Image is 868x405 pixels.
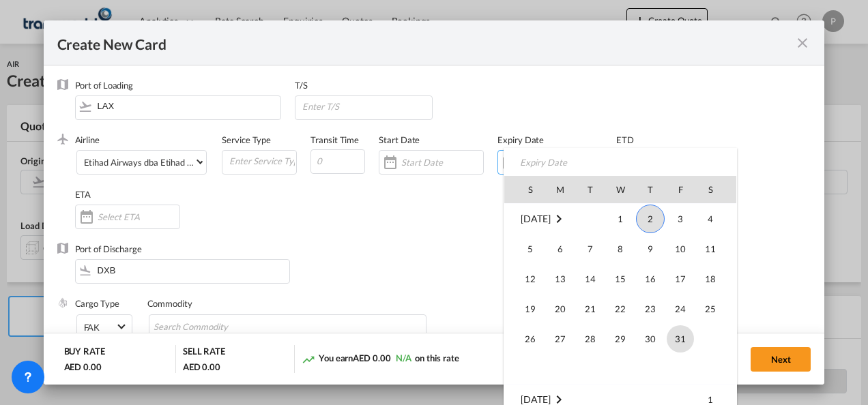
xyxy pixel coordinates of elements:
td: Tuesday October 7 2025 [575,234,605,264]
th: S [504,176,545,203]
td: Friday October 3 2025 [665,204,695,235]
span: 26 [517,325,544,352]
td: Saturday October 18 2025 [695,264,736,294]
span: 28 [577,325,604,352]
th: F [665,176,695,203]
td: Thursday October 9 2025 [635,234,665,264]
td: Monday October 13 2025 [545,264,575,294]
span: 14 [577,265,604,292]
span: 4 [697,205,724,232]
td: Sunday October 26 2025 [504,324,545,354]
td: Friday October 24 2025 [665,294,695,324]
td: Thursday October 30 2025 [635,324,665,354]
span: 17 [667,265,694,292]
tr: Week undefined [504,354,736,385]
td: Thursday October 2 2025 [635,204,665,235]
span: 24 [667,295,694,322]
span: 29 [607,325,634,352]
tr: Week 3 [504,264,736,294]
td: Thursday October 23 2025 [635,294,665,324]
span: 30 [637,325,664,352]
th: M [545,176,575,203]
span: 5 [517,235,544,262]
span: 11 [697,235,724,262]
span: 13 [547,265,574,292]
td: Monday October 27 2025 [545,324,575,354]
span: 27 [547,325,574,352]
span: 25 [697,295,724,322]
td: Sunday October 12 2025 [504,264,545,294]
tr: Week 5 [504,324,736,354]
span: 9 [637,235,664,262]
td: Wednesday October 8 2025 [605,234,635,264]
span: 6 [547,235,574,262]
td: Friday October 31 2025 [665,324,695,354]
td: Thursday October 16 2025 [635,264,665,294]
tr: Week 2 [504,234,736,264]
tr: Week 4 [504,294,736,324]
td: Monday October 6 2025 [545,234,575,264]
th: T [635,176,665,203]
span: 10 [667,235,694,262]
span: 22 [607,295,634,322]
span: 18 [697,265,724,292]
span: [DATE] [521,213,550,225]
span: 1 [607,205,634,232]
td: Saturday October 11 2025 [695,234,736,264]
span: 15 [607,265,634,292]
span: 20 [547,295,574,322]
td: Friday October 10 2025 [665,234,695,264]
td: Tuesday October 21 2025 [575,294,605,324]
span: 23 [637,295,664,322]
td: October 2025 [504,204,605,235]
td: Tuesday October 14 2025 [575,264,605,294]
td: Wednesday October 15 2025 [605,264,635,294]
span: 7 [577,235,604,262]
td: Saturday October 25 2025 [695,294,736,324]
td: Friday October 17 2025 [665,264,695,294]
td: Tuesday October 28 2025 [575,324,605,354]
td: Sunday October 19 2025 [504,294,545,324]
tr: Week 1 [504,204,736,235]
td: Wednesday October 29 2025 [605,324,635,354]
td: Wednesday October 22 2025 [605,294,635,324]
span: 3 [667,205,694,232]
span: 16 [637,265,664,292]
td: Saturday October 4 2025 [695,204,736,235]
th: T [575,176,605,203]
span: 8 [607,235,634,262]
td: Monday October 20 2025 [545,294,575,324]
span: 21 [577,295,604,322]
span: 2 [636,205,665,233]
th: S [695,176,736,203]
td: Wednesday October 1 2025 [605,204,635,235]
td: Sunday October 5 2025 [504,234,545,264]
span: 31 [667,325,694,352]
span: 19 [517,295,544,322]
th: W [605,176,635,203]
span: 12 [517,265,544,292]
